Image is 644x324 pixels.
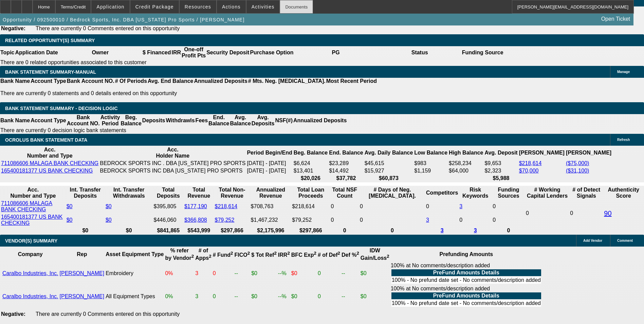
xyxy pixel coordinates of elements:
sup: 2 [387,254,389,259]
th: Acc. Number and Type [1,186,66,199]
td: $0 [291,262,317,285]
td: $79,252 [292,214,330,227]
a: Caralbo Industries, Inc. [2,293,58,299]
th: Avg. End Balance [147,78,194,85]
th: Beg. Balance [293,146,328,159]
th: $0 [66,227,105,234]
b: FICO [234,252,250,258]
td: 100% - No prefund date set - No comments/description added [391,300,541,307]
td: [DATE] - [DATE] [246,160,292,167]
td: 0 [492,200,525,213]
a: 711086606 MALAGA BANK CHECKING [1,160,98,166]
th: $841,865 [153,227,183,234]
b: Negative: [1,25,25,31]
td: 0 [213,285,234,308]
span: Comment [617,239,633,242]
td: 0 [426,200,458,213]
span: OCROLUS BANK STATEMENT DATA [5,137,87,143]
td: 0% [165,262,194,285]
a: ($75,000) [566,160,589,166]
button: Actions [217,0,246,13]
th: NSF(#) [275,114,293,127]
th: Withdrawls [165,114,195,127]
td: $15,927 [364,167,413,174]
td: $14,492 [329,167,363,174]
b: PreFund Amounts Details [433,270,499,275]
th: Low Balance [414,146,448,159]
td: $0 [291,285,317,308]
div: $1,467,232 [251,217,291,223]
a: 165400181377 US BANK CHECKING [1,214,62,226]
th: Total Loan Proceeds [292,186,330,199]
sup: 2 [231,251,233,256]
button: Application [91,0,129,13]
th: 0 [330,227,359,234]
th: $37,782 [329,175,363,182]
th: Acc. Number and Type [1,146,99,159]
td: $0 [251,285,277,308]
a: 3 [426,217,429,223]
span: There are currently 0 Comments entered on this opportunity [36,25,180,31]
th: Risk Keywords [459,186,492,199]
th: 0 [360,227,425,234]
th: PG [294,46,378,59]
div: 100% at No comments/description added [391,263,542,284]
th: Status [378,46,462,59]
td: 0 [213,262,234,285]
a: 3 [474,228,477,233]
td: 0 [360,214,425,227]
th: Competitors [426,186,458,199]
th: $543,999 [184,227,214,234]
sup: 2 [287,251,290,256]
a: 165400181377 US BANK CHECKING [1,168,93,174]
td: 3 [195,262,211,285]
td: $2,323 [484,167,518,174]
div: 100% at No comments/description added [391,286,542,307]
a: $218,614 [519,160,542,166]
td: Embroidery [105,262,164,285]
b: Company [18,251,43,257]
td: 0 [317,285,341,308]
b: Asset Equipment Type [106,251,164,257]
sup: 2 [209,254,211,259]
a: [PERSON_NAME] [60,293,105,299]
th: [PERSON_NAME] [519,146,565,159]
th: $5,988 [484,175,518,182]
a: $0 [106,217,112,223]
th: $2,175,996 [251,227,291,234]
a: Open Ticket [599,13,633,25]
span: 0 [526,210,529,216]
th: Funding Sources [492,186,525,199]
th: # Working Capital Lenders [526,186,569,199]
span: Refresh [617,138,630,142]
td: 3 [195,285,211,308]
td: $446,060 [153,214,183,227]
th: Acc. Holder Name [99,146,246,159]
b: % refer by Vendor [165,248,194,261]
span: Application [96,4,124,10]
td: 0 [570,200,603,227]
a: $218,614 [215,203,238,209]
th: Avg. Balance [229,114,251,127]
button: Credit Package [130,0,179,13]
th: Annualized Revenue [251,186,291,199]
th: Beg. Balance [120,114,142,127]
td: 100% - No prefund date set - No comments/description added [391,277,541,284]
sup: 2 [191,254,194,259]
th: Annualized Deposits [194,78,247,85]
td: -- [234,285,250,308]
td: BEDROCK SPORTS INC . DBA [US_STATE] PRO SPORTS [99,160,246,167]
th: # of Detect Signals [570,186,603,199]
b: IRR [278,252,290,258]
th: Account Type [30,114,67,127]
th: Account Type [30,78,67,85]
td: $0 [251,262,277,285]
sup: 2 [247,251,250,256]
th: Bank Account NO. [67,114,100,127]
th: Total Non-Revenue [215,186,250,199]
td: $0 [360,285,390,308]
td: BEDROCK SPORTS INC DBA [US_STATE] PRO SPORTS [99,167,246,174]
th: $0 [105,227,153,234]
span: BANK STATEMENT SUMMARY-MANUAL [5,69,96,75]
td: 0 [360,200,425,213]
